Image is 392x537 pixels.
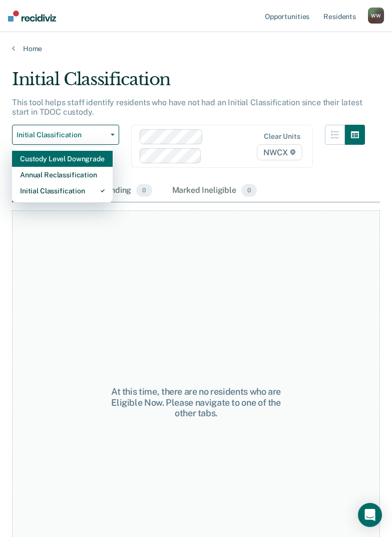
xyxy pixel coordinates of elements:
[12,44,380,53] a: Home
[358,503,382,527] div: Open Intercom Messenger
[20,167,105,183] div: Annual Reclassification
[20,183,105,199] div: Initial Classification
[17,131,107,139] span: Initial Classification
[241,184,257,197] span: 0
[99,180,154,202] div: Pending0
[368,8,384,24] div: W W
[264,132,300,141] div: Clear units
[104,386,288,419] div: At this time, there are no residents who are Eligible Now. Please navigate to one of the other tabs.
[8,11,56,22] img: Recidiviz
[368,8,384,24] button: WW
[12,69,365,98] div: Initial Classification
[20,151,105,167] div: Custody Level Downgrade
[12,98,362,117] p: This tool helps staff identify residents who have not had an Initial Classification since their l...
[257,144,302,160] span: NWCX
[136,184,152,197] span: 0
[12,125,119,145] button: Initial Classification
[170,180,259,202] div: Marked Ineligible0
